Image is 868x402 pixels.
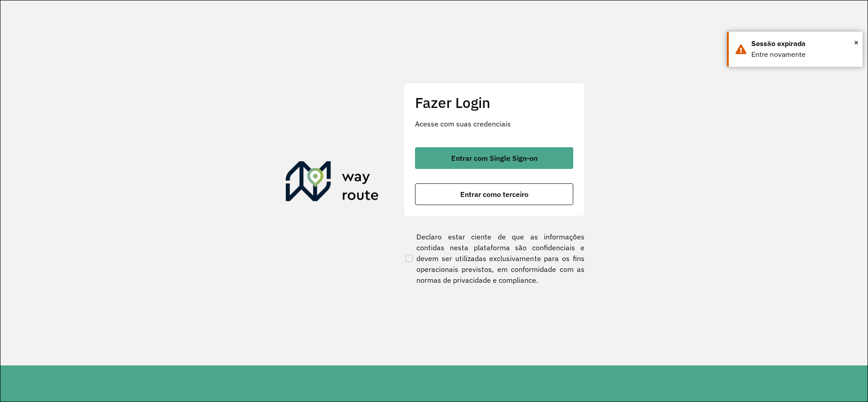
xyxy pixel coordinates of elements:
[286,161,379,205] img: Roteirizador AmbevTech
[854,36,859,49] button: Close
[404,231,585,285] label: Declaro estar ciente de que as informações contidas nesta plataforma são confidenciais e devem se...
[751,38,856,49] div: Sessão expirada
[854,36,859,49] span: ×
[415,183,573,205] button: button
[415,147,573,169] button: button
[751,49,856,60] div: Entre novamente
[415,118,573,129] p: Acesse com suas credenciais
[460,191,528,198] span: Entrar como terceiro
[415,94,573,111] h2: Fazer Login
[451,154,538,162] span: Entrar com Single Sign-on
